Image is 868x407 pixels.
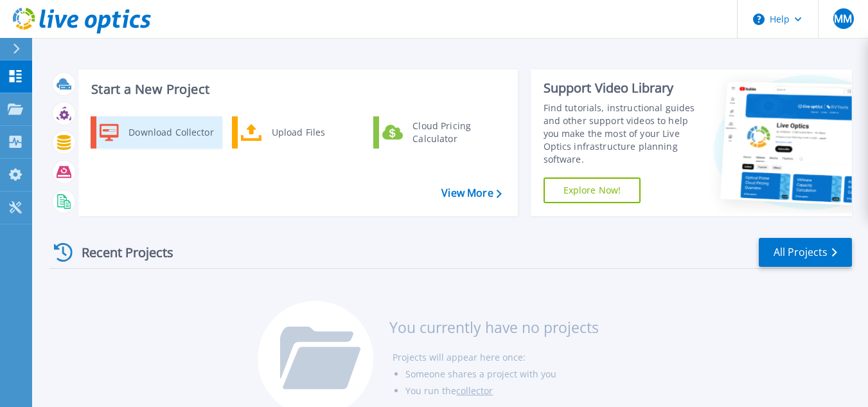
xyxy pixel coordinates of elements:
a: Download Collector [91,116,222,149]
a: Explore Now! [544,177,641,203]
div: Download Collector [122,120,219,145]
div: Find tutorials, instructional guides and other support videos to help you make the most of your L... [544,102,704,166]
h3: Start a New Project [91,82,501,96]
div: Upload Files [265,120,360,145]
div: Support Video Library [544,80,704,96]
li: Someone shares a project with you [405,366,599,383]
a: Upload Files [232,116,364,149]
li: Projects will appear here once: [393,349,599,366]
a: View More [441,187,501,199]
div: Cloud Pricing Calculator [406,120,501,145]
span: MM [834,14,852,24]
a: All Projects [759,238,852,267]
a: collector [456,384,493,397]
a: Cloud Pricing Calculator [373,116,505,149]
div: Recent Projects [49,237,191,268]
li: You run the [405,383,599,399]
h3: You currently have no projects [389,320,599,334]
